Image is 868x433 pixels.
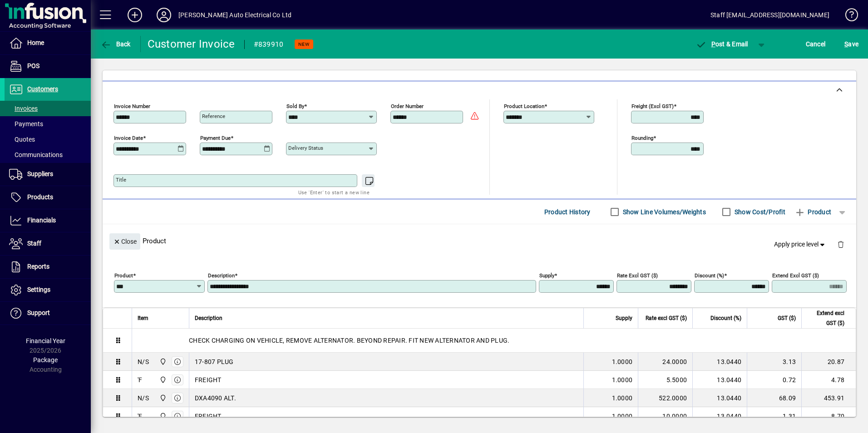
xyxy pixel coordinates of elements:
span: Rate excl GST ($) [646,313,687,323]
td: 0.72 [747,371,801,389]
span: 1.0000 [612,412,633,421]
span: Supply [616,313,632,323]
td: 68.09 [747,389,801,407]
div: #839910 [254,37,284,52]
span: Central [157,393,168,403]
a: Communications [5,147,91,162]
a: Financials [5,209,91,232]
button: Product History [541,204,594,220]
span: Apply price level [774,240,827,249]
mat-label: Discount (%) [695,272,724,279]
div: 24.0000 [644,357,687,366]
td: 3.13 [747,353,801,371]
td: 13.0440 [692,389,747,407]
span: DXA4090 ALT. [195,394,236,403]
td: 453.91 [801,389,856,407]
mat-label: Rate excl GST ($) [617,272,658,279]
span: FREIGHT [195,412,222,421]
div: N/S [138,357,149,366]
label: Show Cost/Profit [733,207,785,216]
button: Profile [149,7,178,23]
td: 8.70 [801,407,856,425]
div: Staff [EMAIL_ADDRESS][DOMAIN_NAME] [710,8,829,22]
td: 13.0440 [692,407,747,425]
span: Cancel [806,37,826,51]
mat-label: Rounding [631,135,653,141]
span: Package [33,356,58,364]
div: Customer Invoice [148,37,235,51]
span: Central [157,357,168,367]
span: P [711,40,715,48]
span: Home [27,39,44,46]
button: Close [109,233,140,250]
app-page-header-button: Back [91,36,141,52]
mat-label: Sold by [286,103,304,109]
span: 17-807 PLUG [195,357,234,366]
span: Financials [27,216,56,224]
td: 1.31 [747,407,801,425]
span: FREIGHT [195,375,222,384]
button: Post & Email [691,36,753,52]
button: Delete [830,233,852,255]
span: Close [113,234,137,249]
span: ost & Email [695,40,748,48]
span: Suppliers [27,170,53,177]
button: Product [790,204,836,220]
a: Staff [5,232,91,255]
a: Payments [5,116,91,132]
span: POS [27,62,39,69]
mat-label: Extend excl GST ($) [772,272,819,279]
a: Suppliers [5,163,91,186]
a: Knowledge Base [838,2,857,31]
span: Support [27,309,50,316]
mat-label: Delivery status [288,145,323,151]
span: Reports [27,263,49,270]
td: 13.0440 [692,353,747,371]
button: Add [120,7,149,23]
span: Item [138,313,148,323]
span: Staff [27,240,41,247]
span: GST ($) [778,313,796,323]
div: 'F [138,412,143,421]
div: 5.5000 [644,375,687,384]
label: Show Line Volumes/Weights [621,207,706,216]
a: Reports [5,256,91,278]
div: N/S [138,394,149,403]
div: 'F [138,375,143,384]
span: Financial Year [26,337,65,344]
a: Invoices [5,101,91,116]
app-page-header-button: Delete [830,240,852,248]
span: Products [27,193,53,201]
button: Back [98,36,133,52]
mat-label: Product [114,272,133,279]
a: Products [5,186,91,209]
span: Customers [27,85,58,93]
div: [PERSON_NAME] Auto Electrical Co Ltd [178,8,291,22]
span: Central [157,375,168,385]
mat-label: Freight (excl GST) [631,103,674,109]
span: Product History [544,205,591,219]
mat-label: Product location [504,103,544,109]
span: Discount (%) [710,313,741,323]
mat-label: Supply [539,272,554,279]
td: 13.0440 [692,371,747,389]
span: Invoices [9,105,38,112]
mat-hint: Use 'Enter' to start a new line [298,187,370,197]
div: 522.0000 [644,394,687,403]
a: Support [5,302,91,325]
div: 10.0000 [644,412,687,421]
span: 1.0000 [612,394,633,403]
td: 20.87 [801,353,856,371]
app-page-header-button: Close [107,237,143,245]
mat-label: Payment due [200,135,231,141]
button: Cancel [804,36,828,52]
span: Back [100,40,131,48]
a: POS [5,55,91,78]
span: Communications [9,151,63,158]
a: Quotes [5,132,91,147]
span: 1.0000 [612,375,633,384]
div: Product [103,224,856,257]
button: Save [842,36,861,52]
span: Quotes [9,136,35,143]
span: Description [195,313,222,323]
